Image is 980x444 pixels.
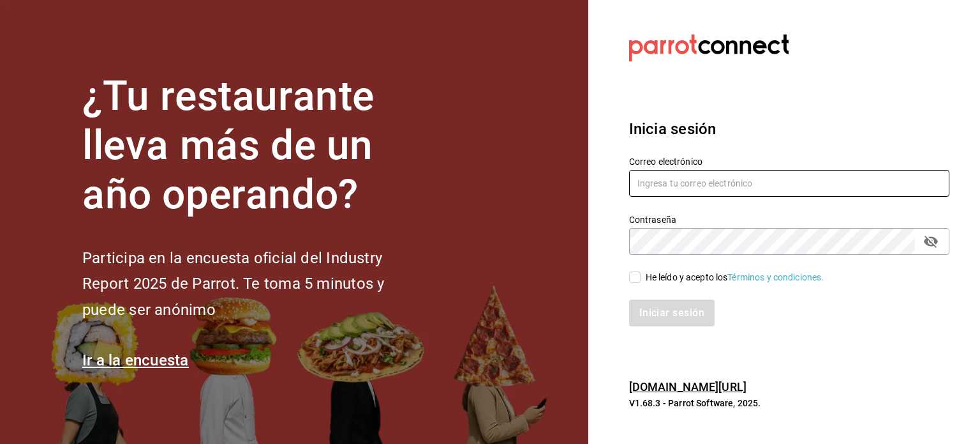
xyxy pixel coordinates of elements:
input: Ingresa tu correo electrónico [629,170,949,197]
label: Contraseña [629,215,949,224]
a: [DOMAIN_NAME][URL] [629,380,746,394]
button: passwordField [920,231,942,252]
a: Términos y condiciones. [727,272,824,282]
h1: ¿Tu restaurante lleva más de un año operando? [82,72,427,219]
h3: Inicia sesión [629,118,949,141]
h2: Participa en la encuesta oficial del Industry Report 2025 de Parrot. Te toma 5 minutos y puede se... [82,245,427,323]
a: Ir a la encuesta [82,351,189,369]
div: He leído y acepto los [646,271,824,284]
label: Correo electrónico [629,157,949,166]
p: V1.68.3 - Parrot Software, 2025. [629,397,949,410]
